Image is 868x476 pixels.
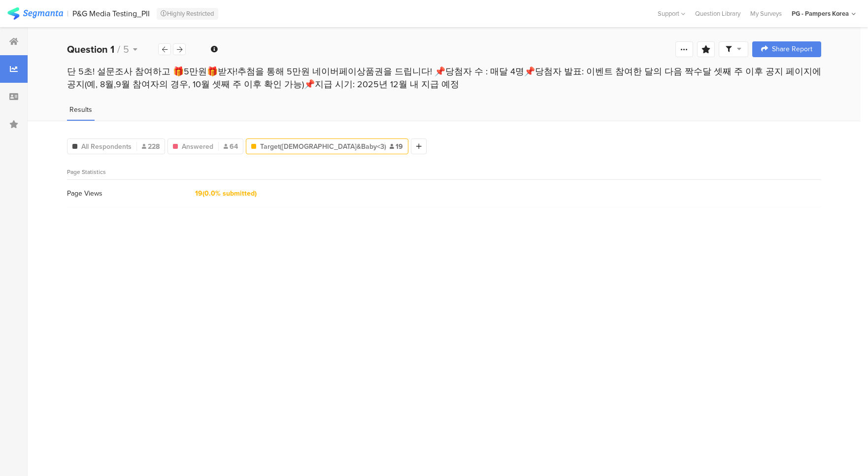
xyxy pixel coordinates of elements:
[185,188,257,199] div: 19
[72,9,150,18] div: P&G Media Testing_PII
[7,7,63,20] img: segmanta logo
[224,141,238,152] span: 64
[772,46,812,53] span: Share Report
[67,8,68,19] div: |
[157,8,218,20] div: Highly Restricted
[690,9,745,18] a: Question Library
[142,141,160,152] span: 228
[792,9,849,18] div: PG - Pampers Korea
[182,141,213,152] span: Answered
[67,164,821,180] div: Page Statistics
[260,141,379,152] span: Target([DEMOGRAPHIC_DATA]&Baby<3)
[67,65,821,91] div: 단 5초! 설문조사 참여하고 🎁5만원🎁받자!추첨을 통해 5만원 네이버페이상품권을 드립니다! 📌당첨자 수 : 매달 4명📌당첨자 발표: 이벤트 참여한 달의 다음 짝수달 셋째 주 ...
[202,188,257,199] span: (0.0% submitted)
[67,42,114,57] b: Question 1
[67,188,185,199] div: Page Views
[745,9,787,18] a: My Surveys
[117,42,120,57] span: /
[658,6,685,21] div: Support
[123,42,129,57] span: 5
[390,141,403,152] span: 19
[69,104,92,115] span: Results
[81,141,132,152] span: All Respondents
